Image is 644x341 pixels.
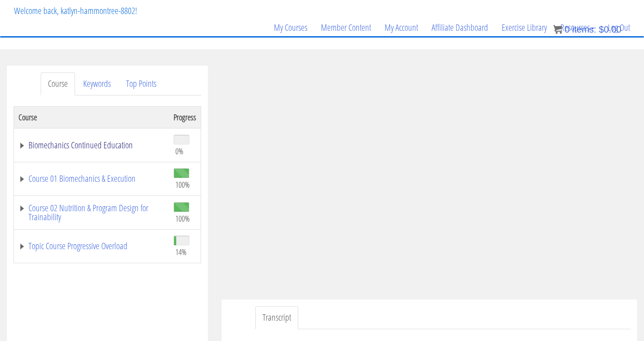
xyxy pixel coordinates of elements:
[175,247,187,257] span: 14%
[41,72,75,95] a: Course
[553,24,621,34] a: 0 items: $0.00
[554,6,601,49] a: Resources
[19,242,165,251] a: Topic Course Progressive Overload
[601,6,637,49] a: Log Out
[76,72,118,95] a: Keywords
[19,141,165,150] a: Biomechanics Continued Education
[175,180,190,189] span: 100%
[119,72,164,95] a: Top Points
[378,6,425,49] a: My Account
[267,6,314,49] a: My Courses
[495,6,554,49] a: Exercise Library
[572,24,596,34] span: items:
[19,174,165,183] a: Course 01 Biomechanics & Execution
[314,6,378,49] a: Member Content
[553,25,562,34] img: icon11.png
[175,146,183,156] span: 0%
[175,213,190,223] span: 100%
[19,204,165,222] a: Course 02 Nutrition & Program Design for Trainability
[564,24,569,34] span: 0
[255,306,298,329] a: Transcript
[425,6,495,49] a: Affiliate Dashboard
[599,24,604,34] span: $
[599,24,621,34] bdi: 0.00
[14,106,169,128] th: Course
[169,106,201,128] th: Progress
